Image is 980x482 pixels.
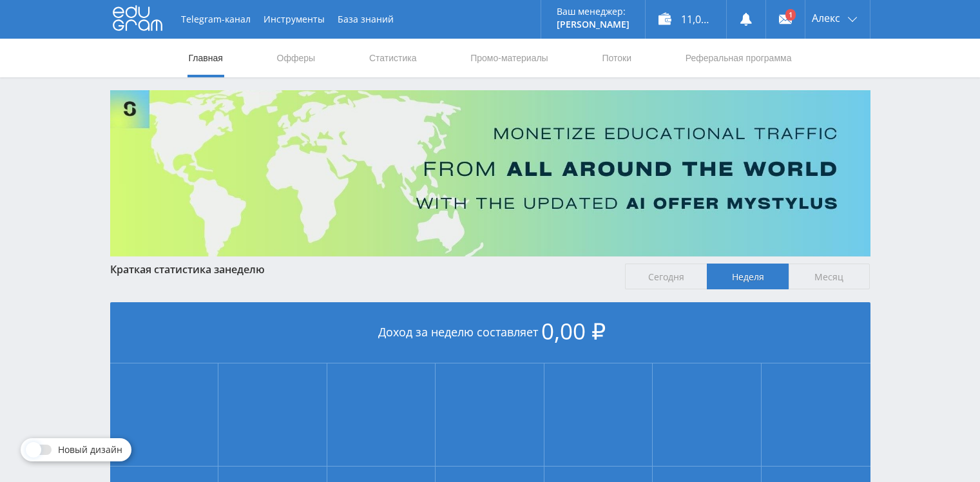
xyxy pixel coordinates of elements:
[541,316,606,346] span: 0,00 ₽
[187,39,224,77] a: Главная
[368,39,418,77] a: Статистика
[58,445,122,455] span: Новый дизайн
[557,6,629,17] p: Ваш менеджер:
[707,264,789,289] span: Неделя
[789,264,870,289] span: Месяц
[625,264,707,289] span: Сегодня
[557,19,629,30] p: [PERSON_NAME]
[110,90,870,256] img: Banner
[225,262,265,276] span: неделю
[812,13,840,23] span: Алекс
[600,39,633,77] a: Потоки
[684,39,793,77] a: Реферальная программа
[110,302,870,363] div: Доход за неделю составляет
[110,264,613,275] div: Краткая статистика за
[276,39,317,77] a: Офферы
[469,39,549,77] a: Промо-материалы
